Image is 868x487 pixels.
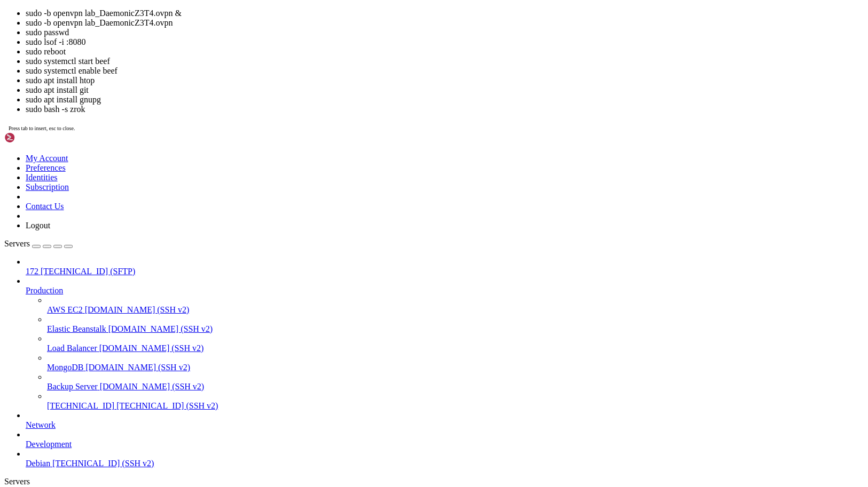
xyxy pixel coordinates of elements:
li: Load Balancer [DOMAIN_NAME] (SSH v2) [47,334,864,353]
x-row: 'stinkybob937 (3).ovpn' [DOMAIN_NAME] [4,43,728,52]
span: ~ [77,14,82,23]
span: ㉿ [38,71,48,81]
li: sudo reboot [26,47,864,57]
span: beef [9,34,26,42]
a: MongoDB [DOMAIN_NAME] (SSH v2) [47,363,864,372]
span: [DOMAIN_NAME] (SSH v2) [99,344,204,353]
x-row: directory-list-2.3-medium.txt [4,52,728,62]
span: Elastic Beanstalk [47,324,106,333]
a: My Account [26,154,68,163]
li: [TECHNICAL_ID] [TECHNICAL_ID] (SSH v2) [47,392,864,411]
span: [DOMAIN_NAME] (SSH v2) [85,305,190,314]
li: sudo apt install gnupg [26,95,864,105]
span: [TECHNICAL_ID] (SSH v2) [116,401,218,410]
a: Servers [4,239,73,248]
div: (9, 8) [45,81,49,91]
span: school [261,34,286,42]
a: Development [26,440,864,449]
li: sudo -b openvpn lab_DaemonicZ3T4.ovpn [26,18,864,28]
li: sudo apt install git [26,85,864,95]
span: Debian [26,459,50,468]
span: # [13,24,17,33]
a: Logout [26,221,50,230]
span: [TECHNICAL_ID] (SFTP) [41,267,135,276]
li: Network [26,411,864,430]
span: ubuntu [397,53,423,61]
li: 172 [TECHNICAL_ID] (SFTP) [26,257,864,276]
a: Debian [TECHNICAL_ID] (SSH v2) [26,459,864,468]
span: l [21,24,26,33]
span: kali [48,72,65,81]
span: Production [26,286,63,295]
span: s [26,24,30,33]
span: 'Docker containers for school' [141,43,269,52]
span: Containers [9,43,51,52]
span: ngrok-stable-linux-amd64.zip [282,43,402,52]
li: Development [26,430,864,449]
span: [DOMAIN_NAME] (SSH v2) [100,382,205,391]
a: [TECHNICAL_ID] [TECHNICAL_ID] (SSH v2) [47,401,864,411]
span: [DOMAIN_NAME] (SSH v2) [85,363,190,372]
span: ㉿ [38,14,48,23]
span: Press tab to insert, esc to close. [9,125,75,131]
a: Backup Server [DOMAIN_NAME] (SSH v2) [47,382,864,392]
a: Production [26,286,864,296]
span: )-[ [65,14,77,23]
span: Network [26,420,56,429]
a: AWS EC2 [DOMAIN_NAME] (SSH v2) [47,305,864,315]
li: Production [26,276,864,411]
li: sudo bash -s zrok [26,105,864,114]
a: Elastic Beanstalk [DOMAIN_NAME] (SSH v2) [47,324,864,334]
li: Debian [TECHNICAL_ID] (SSH v2) [26,449,864,468]
span: Servers [4,239,30,248]
li: sudo systemctl enable beef [26,66,864,76]
li: Backup Server [DOMAIN_NAME] (SSH v2) [47,372,864,392]
span: └─ [4,24,13,33]
span: u [26,82,30,90]
span: Backup Server [47,382,98,391]
span: ] [82,72,86,81]
span: root [21,72,38,81]
a: Network [26,420,864,430]
span: # [13,82,17,90]
li: AWS EC2 [DOMAIN_NAME] (SSH v2) [47,296,864,315]
span: MongoDB [47,363,83,372]
span: d [30,82,34,90]
span: ┌──( [4,14,21,23]
img: Shellngn [4,132,66,143]
a: Contact Us [26,202,64,211]
li: sudo systemctl start beef [26,57,864,66]
span: AWS EC2 [47,305,83,314]
span: [TECHNICAL_ID] (SSH v2) [52,459,154,468]
li: sudo passwd [26,28,864,37]
a: Preferences [26,163,66,172]
a: Identities [26,173,58,182]
span: [DOMAIN_NAME] (SSH v2) [108,324,213,333]
span: Docker [145,34,171,42]
span: windows [504,53,534,61]
span: for [128,53,141,61]
span: 172 [26,267,38,276]
span: reboot [43,82,68,90]
a: Load Balancer [DOMAIN_NAME] (SSH v2) [47,344,864,353]
a: 172 [TECHNICAL_ID] (SFTP) [26,267,864,276]
span: root [21,14,38,23]
span: Development [26,440,72,449]
li: sudo lsof -i :8080 [26,37,864,47]
li: sudo apt install htop [26,76,864,85]
span: s [21,82,26,90]
li: sudo -b openvpn lab_DaemonicZ3T4.ovpn & [26,9,864,18]
li: MongoDB [DOMAIN_NAME] (SSH v2) [47,353,864,372]
span: ┌──( [4,72,21,81]
span: ] [82,14,86,23]
li: Elastic Beanstalk [DOMAIN_NAME] (SSH v2) [47,315,864,334]
span: wazuh-agent_4.12.0-1_amd64.deb [367,34,496,42]
span: [TECHNICAL_ID] [47,401,114,410]
span: )-[ [65,72,77,81]
span: kali [48,14,65,23]
span: Load Balancer [47,344,97,353]
span: o [34,82,38,90]
a: Subscription [26,182,69,191]
span: noVNC [265,53,286,61]
x-row: lab_DaemonicZ3T4.ovpn [4,33,728,43]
